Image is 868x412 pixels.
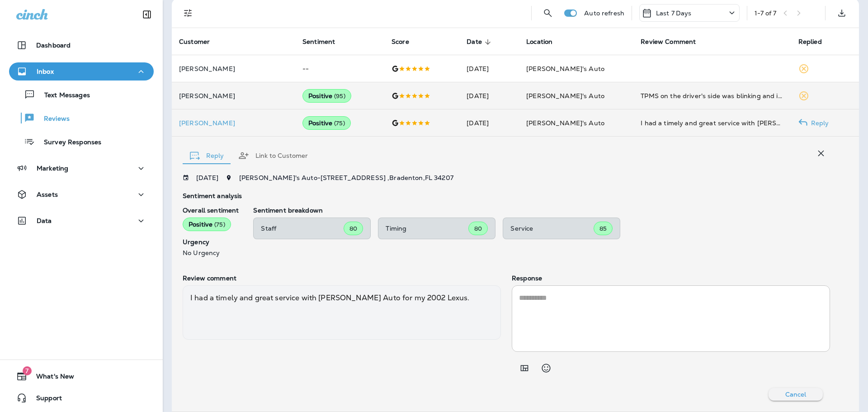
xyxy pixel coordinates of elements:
[183,139,231,172] button: Reply
[833,4,851,22] button: Export as CSV
[179,119,288,127] div: Click to view Customer Drawer
[656,9,692,17] p: Last 7 Days
[183,285,501,340] div: I had a timely and great service with [PERSON_NAME] Auto for my 2002 Lexus.
[769,388,823,401] button: Cancel
[641,118,783,128] div: I had a timely and great service with Evans Auto for my 2002 Lexus.
[9,185,154,204] button: Assets
[526,119,604,127] span: [PERSON_NAME]'s Auto
[9,109,154,128] button: Reviews
[179,38,210,46] span: Customer
[334,92,345,100] span: ( 95 )
[334,119,345,127] span: ( 75 )
[261,225,344,232] p: Staff
[179,119,288,127] p: [PERSON_NAME]
[183,192,830,199] p: Sentiment analysis
[526,65,604,73] span: [PERSON_NAME]'s Auto
[134,5,160,24] button: Collapse Sidebar
[37,165,68,172] p: Marketing
[526,38,564,46] span: Location
[510,225,594,232] p: Service
[183,218,231,231] div: Positive
[239,174,453,182] span: [PERSON_NAME]'s Auto - [STREET_ADDRESS] , Bradenton , FL 34207
[9,212,154,230] button: Data
[459,109,519,137] td: [DATE]
[459,82,519,109] td: [DATE]
[755,9,776,17] div: 1 - 7 of 7
[512,275,830,282] p: Response
[37,217,52,224] p: Data
[179,65,288,72] p: [PERSON_NAME]
[459,55,519,82] td: [DATE]
[349,225,357,232] span: 80
[214,221,225,228] span: ( 75 )
[253,207,830,214] p: Sentiment breakdown
[179,38,222,46] span: Customer
[183,275,501,282] p: Review comment
[537,359,555,377] button: Select an emoji
[35,91,90,100] p: Text Messages
[539,4,557,22] button: Search Reviews
[798,38,822,46] span: Replied
[599,225,607,232] span: 85
[386,225,468,232] p: Timing
[302,38,335,46] span: Sentiment
[584,9,624,17] p: Auto refresh
[641,91,783,100] div: TPMS on the driver's side was blinking and it looked like it needed replacement. After dropping o...
[526,92,604,100] span: [PERSON_NAME]'s Auto
[183,249,239,256] p: No Urgency
[27,373,74,384] span: What's New
[641,38,708,46] span: Review Comment
[807,119,829,127] p: Reply
[35,138,101,147] p: Survey Responses
[183,207,239,214] p: Overall sentiment
[9,36,154,54] button: Dashboard
[9,159,154,177] button: Marketing
[392,38,409,46] span: Score
[302,89,351,103] div: Positive
[467,38,494,46] span: Date
[302,116,351,130] div: Positive
[641,38,696,46] span: Review Comment
[467,38,482,46] span: Date
[9,132,154,151] button: Survey Responses
[392,38,421,46] span: Score
[35,115,70,123] p: Reviews
[27,394,62,405] span: Support
[179,92,288,99] p: [PERSON_NAME]
[798,38,834,46] span: Replied
[23,366,32,375] span: 7
[9,62,154,81] button: Inbox
[474,225,482,232] span: 80
[183,238,239,246] p: Urgency
[37,191,58,198] p: Assets
[9,85,154,104] button: Text Messages
[526,38,552,46] span: Location
[231,139,315,172] button: Link to Customer
[785,391,807,398] p: Cancel
[37,68,54,75] p: Inbox
[196,174,218,181] p: [DATE]
[179,4,197,22] button: Filters
[302,38,347,46] span: Sentiment
[9,367,154,385] button: 7What's New
[515,359,533,377] button: Add in a premade template
[295,55,384,82] td: --
[36,42,71,49] p: Dashboard
[9,389,154,407] button: Support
